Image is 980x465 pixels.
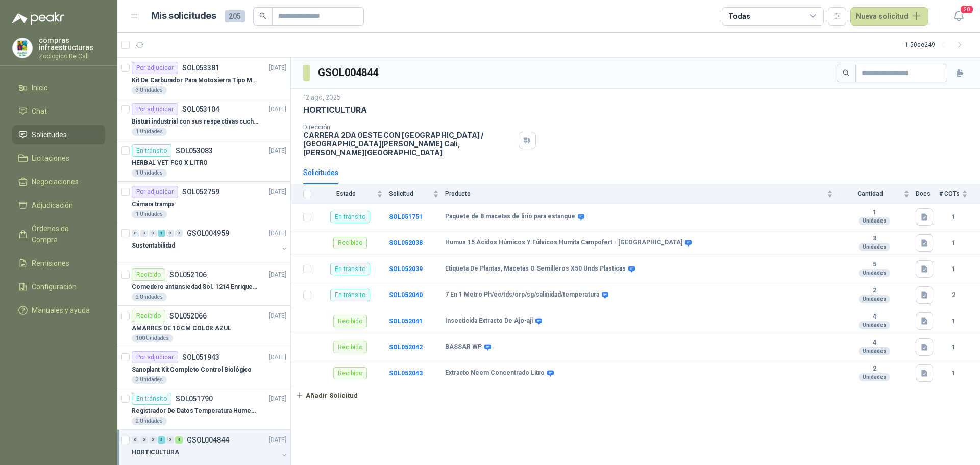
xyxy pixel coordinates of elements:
[32,129,67,140] span: Solicitudes
[132,310,165,322] div: Recibido
[39,53,105,59] p: Zoologico De Cali
[303,105,367,115] p: HORTICULTURA
[169,312,207,320] p: SOL052066
[939,290,968,300] b: 2
[445,291,599,299] b: 7 En 1 Metro Ph/ec/tds/orp/sg/salinidad/temperatura
[132,186,178,198] div: Por adjudicar
[132,128,167,136] div: 1 Unidades
[389,344,423,351] a: SOL052042
[389,239,423,247] b: SOL052038
[269,270,286,280] p: [DATE]
[132,103,178,115] div: Por adjudicar
[132,393,171,405] div: En tránsito
[916,184,939,204] th: Docs
[389,184,445,204] th: Solicitud
[166,436,174,444] div: 0
[939,342,968,352] b: 1
[158,436,165,444] div: 3
[151,9,216,23] h1: Mis solicitudes
[182,354,219,361] p: SOL051943
[333,315,367,327] div: Recibido
[839,209,910,217] b: 1
[32,82,48,93] span: Inicio
[389,317,423,325] a: SOL052041
[445,213,575,221] b: Paquete de 8 macetas de lirio para estanque
[389,265,423,273] b: SOL052039
[132,282,259,292] p: Comedero antiansiedad Sol. 1214 Enriquecimiento
[303,124,514,131] p: Dirección
[389,190,431,198] span: Solicitud
[187,436,229,444] p: GSOL004844
[939,184,980,204] th: # COTs
[939,212,968,222] b: 1
[269,353,286,362] p: [DATE]
[132,86,167,94] div: 3 Unidades
[132,293,167,301] div: 2 Unidades
[445,184,839,204] th: Producto
[839,287,910,295] b: 2
[132,324,231,333] p: AMARRES DE 10 CM COLOR AZUL
[132,76,259,85] p: Kit De Carburador Para Motosierra Tipo M250 - Zama
[132,351,178,363] div: Por adjudicar
[839,365,910,373] b: 2
[32,258,69,269] span: Remisiones
[132,334,173,342] div: 100 Unidades
[175,436,183,444] div: 4
[117,388,290,430] a: En tránsitoSOL051790[DATE] Registrador De Datos Temperatura Humedad Usb 32.000 Registro2 Unidades
[269,394,286,404] p: [DATE]
[132,117,259,127] p: Bisturi industrial con sus respectivas cuchillas segun muestra
[445,343,482,351] b: BASSAR WP
[445,369,545,377] b: Extracto Neem Concentrado Litro
[859,347,890,355] div: Unidades
[291,386,362,404] button: Añadir Solicitud
[859,217,890,225] div: Unidades
[182,64,219,71] p: SOL053381
[839,190,901,198] span: Cantidad
[32,305,90,316] span: Manuales y ayuda
[176,395,213,402] p: SOL051790
[859,295,890,303] div: Unidades
[132,241,175,251] p: Sustentabilidad
[169,271,207,278] p: SOL052106
[389,213,423,221] a: SOL051751
[333,367,367,379] div: Recibido
[949,7,968,26] button: 20
[389,370,423,377] a: SOL052043
[132,268,165,281] div: Recibido
[117,347,290,388] a: Por adjudicarSOL051943[DATE] Sanoplant Kit Completo Control Biológico3 Unidades
[176,147,213,154] p: SOL053083
[960,5,974,14] span: 20
[839,235,910,243] b: 3
[32,223,95,246] span: Órdenes de Compra
[140,230,148,237] div: 0
[132,169,167,177] div: 1 Unidades
[303,167,338,178] div: Solicitudes
[149,230,157,237] div: 0
[905,37,968,53] div: 1 - 50 de 249
[317,184,389,204] th: Estado
[132,62,178,74] div: Por adjudicar
[187,230,229,237] p: GSOL004959
[117,182,290,223] a: Por adjudicarSOL052759[DATE] Cámara trampa1 Unidades
[843,69,850,77] span: search
[117,58,290,99] a: Por adjudicarSOL053381[DATE] Kit De Carburador Para Motosierra Tipo M250 - Zama3 Unidades
[117,306,290,347] a: RecibidoSOL052066[DATE] AMARRES DE 10 CM COLOR AZUL100 Unidades
[32,153,69,164] span: Licitaciones
[939,316,968,326] b: 1
[12,102,105,121] a: Chat
[939,264,968,274] b: 1
[132,158,208,168] p: HERBAL VET FCO X LITRO
[939,369,968,378] b: 1
[149,436,157,444] div: 0
[728,11,750,22] div: Todas
[445,190,825,198] span: Producto
[182,188,219,195] p: SOL052759
[445,265,626,273] b: Etiqueta De Plantas, Macetas O Semilleros X50 Unds Plasticas
[12,172,105,191] a: Negociaciones
[269,187,286,197] p: [DATE]
[291,386,980,404] a: Añadir Solicitud
[12,149,105,168] a: Licitaciones
[132,230,139,237] div: 0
